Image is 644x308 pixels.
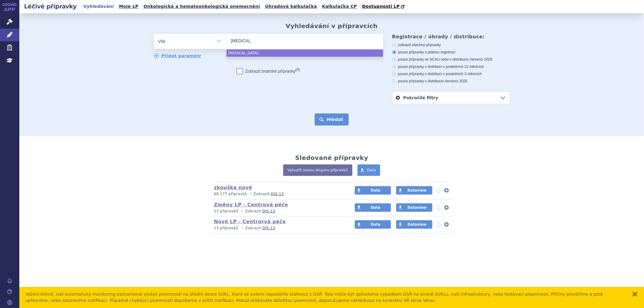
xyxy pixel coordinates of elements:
[371,222,380,227] span: Data
[19,2,82,11] h2: Léčivé přípravky
[436,204,442,211] button: notifikace
[315,113,349,125] button: Hledat
[408,205,427,210] span: Dataview
[396,186,432,195] a: Dataview
[240,209,245,214] i: •
[355,203,391,212] a: Data
[444,221,450,228] button: nastavení
[226,49,383,57] li: [MEDICAL_DATA]
[248,192,254,197] i: •
[82,2,116,11] a: Vyhledávání
[396,220,432,229] a: Dataview
[396,203,432,212] a: Dataview
[367,168,376,172] span: Data
[408,222,427,227] span: Dataview
[117,2,140,11] a: Moje LP
[240,226,245,231] i: •
[214,192,344,197] p: Zobrazit:
[214,226,239,230] span: 13 přípravků
[214,192,247,196] span: 68 177 přípravků
[408,188,427,192] span: Dataview
[444,204,450,211] button: nastavení
[271,192,284,196] a: DIS-13
[262,209,275,213] a: DIS-13
[371,205,380,210] span: Data
[296,68,300,72] abbr: (?)
[392,43,510,47] label: zobrazit všechny přípravky
[357,164,380,176] a: Data
[237,68,300,74] label: Zobrazit bratrské přípravky
[392,79,510,84] label: pouze přípravky v distribuci
[392,91,510,104] a: Pokročilé filtry
[360,2,408,11] a: Dostupnosti LP
[392,50,510,55] label: pouze přípravky s platnou registrací
[436,221,442,228] button: notifikace
[154,53,202,59] a: Přidat parametr
[142,2,262,11] a: Onkologická a hematoonkologická onemocnění
[442,79,467,83] span: v červenci 2025
[355,220,391,229] a: Data
[214,219,286,224] a: Nové LP - Centrorvá péče
[392,34,510,40] h3: Registrace / úhrady / distribuce:
[444,187,450,194] button: nastavení
[467,57,492,62] span: v červenci 2025
[355,186,391,195] a: Data
[214,209,344,214] p: Zobrazit:
[214,202,288,208] a: Změny LP - Centrová péče
[214,209,239,213] span: 23 přípravků
[371,188,380,192] span: Data
[286,22,378,30] h2: Vyhledávání v přípravcích
[632,291,638,297] button: zavřít
[283,164,352,176] a: Vytvořit novou skupinu přípravků
[320,2,359,11] a: Kalkulačka CP
[295,154,368,161] h2: Sledované přípravky
[263,2,319,11] a: Úhradová kalkulačka
[262,226,275,230] a: DIS-13
[362,4,400,9] span: Dostupnosti LP
[436,187,442,194] button: notifikace
[25,291,626,304] div: Vážení klienti, náš automatický monitoring zaznamenal výskyt písemností na úřední desce SÚKL, kte...
[214,226,344,231] p: Zobrazit:
[214,185,252,190] a: zkouška nové
[392,71,510,76] label: pouze přípravky v distribuci v posledních 3 měsících
[392,64,510,69] label: pouze přípravky v distribuci v posledních 12 měsících
[392,57,510,62] label: pouze přípravky ve SCAU nebo v distribuci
